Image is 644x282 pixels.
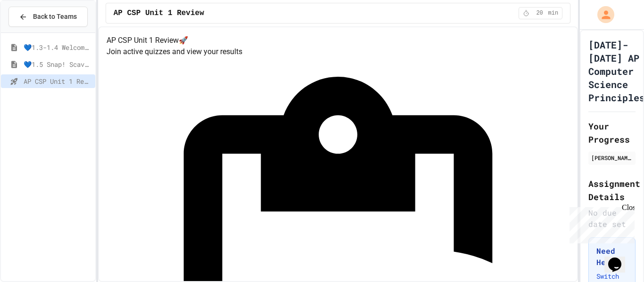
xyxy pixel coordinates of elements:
[532,9,547,17] span: 20
[588,177,636,203] h2: Assignment Details
[24,76,91,86] span: AP CSP Unit 1 Review
[566,203,635,243] iframe: chat widget
[107,35,570,46] h4: AP CSP Unit 1 Review 🚀
[591,153,633,162] div: [PERSON_NAME]
[588,120,636,146] h2: Your Progress
[587,4,617,25] div: My Account
[8,7,88,27] button: Back to Teams
[24,59,91,69] span: 💙1.5 Snap! ScavengerHunt
[114,8,204,19] span: AP CSP Unit 1 Review
[548,9,559,17] span: min
[107,46,570,57] p: Join active quizzes and view your results
[24,42,91,52] span: 💙1.3-1.4 WelcometoSnap!
[33,12,77,22] span: Back to Teams
[4,4,65,60] div: Chat with us now!Close
[596,245,627,268] h3: Need Help?
[604,244,635,273] iframe: chat widget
